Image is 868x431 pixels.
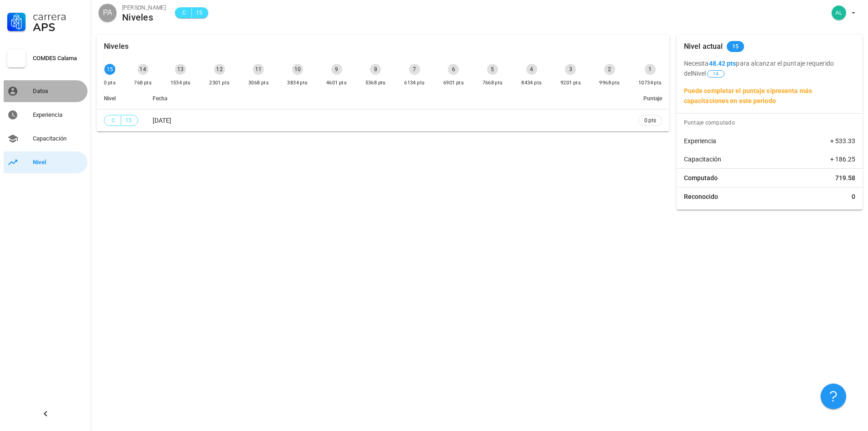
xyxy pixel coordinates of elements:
div: Niveles [104,35,128,58]
a: Capacitación [4,128,87,150]
a: Nivel [4,151,87,173]
div: avatar [98,4,117,22]
span: + 533.33 [830,136,855,145]
div: 2301 pts [209,78,230,88]
span: C [180,8,188,17]
span: Nivel [692,70,725,77]
span: Reconocido [684,192,718,201]
div: APS [33,22,84,33]
div: 14 [138,64,149,75]
div: Niveles [122,12,166,22]
div: COMDES Calama [33,55,84,62]
div: Nivel actual [684,35,723,58]
th: Nivel [97,88,145,109]
div: 5368 pts [365,78,386,88]
span: Puntaje [643,95,662,102]
div: 6 [448,64,459,75]
span: 15 [125,116,132,125]
b: 48.42 pts [709,60,736,67]
div: 3834 pts [287,78,308,88]
div: 3068 pts [248,78,269,88]
div: 3 [565,64,576,75]
div: 10 [292,64,303,75]
div: 9 [331,64,342,75]
span: 0 [852,192,855,201]
div: 1534 pts [170,78,191,88]
span: Capacitación [684,155,721,164]
div: 4 [526,64,537,75]
div: Experiencia [33,111,84,119]
div: 13 [175,64,186,75]
b: Puede completar el puntaje si presenta más capacitaciones en este periodo [684,87,812,104]
div: 10734 pts [638,78,662,88]
th: Puntaje [631,88,669,109]
div: 5 [487,64,498,75]
div: 8434 pts [521,78,542,88]
div: Nivel [33,159,84,166]
p: Necesita para alcanzar el puntaje requerido del [684,58,855,78]
div: Carrera [33,11,84,22]
div: 2 [604,64,615,75]
div: [PERSON_NAME] [122,3,166,12]
div: 8 [370,64,381,75]
div: 9968 pts [599,78,620,88]
span: Nivel [104,95,116,102]
div: Puntaje computado [680,114,863,132]
div: 0 pts [104,78,116,88]
th: Fecha [145,88,631,109]
div: 4601 pts [326,78,347,88]
span: [DATE] [153,117,171,124]
a: Datos [4,80,87,102]
div: 11 [253,64,264,75]
div: 15 [104,64,115,75]
div: 6134 pts [404,78,425,88]
span: 15 [195,8,203,17]
span: 14 [713,71,719,77]
span: PA [103,4,112,22]
span: Computado [684,173,718,182]
div: Capacitación [33,135,84,142]
span: Fecha [153,95,167,102]
div: 1 [645,64,656,75]
div: 7 [409,64,420,75]
div: Datos [33,88,84,95]
a: Experiencia [4,104,87,126]
span: C [110,116,117,125]
div: 7668 pts [483,78,503,88]
span: 0 pts [644,116,656,125]
div: 6901 pts [443,78,464,88]
div: 9201 pts [560,78,581,88]
div: avatar [832,5,846,20]
div: 768 pts [134,78,152,88]
span: Experiencia [684,136,716,145]
div: 12 [214,64,225,75]
span: 15 [732,41,739,52]
span: + 186.25 [830,155,855,164]
span: 719.58 [835,173,855,182]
